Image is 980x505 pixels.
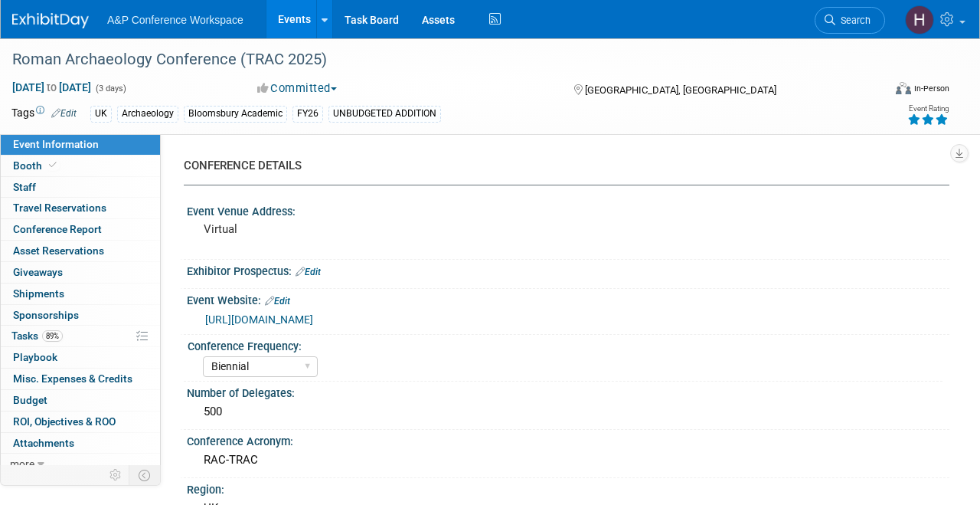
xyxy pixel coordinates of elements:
[812,80,949,103] div: Event Format
[13,244,104,257] span: Asset Reservations
[1,241,160,261] a: Asset Reservations
[1,262,160,283] a: Giveaways
[44,81,59,93] span: to
[187,478,949,497] div: Region:
[7,46,869,74] div: Roman Archaeology Conference (TRAC 2025)
[184,158,938,174] div: CONFERENCE DETAILS
[252,80,343,97] button: Committed
[13,266,63,278] span: Giveaways
[129,465,161,485] td: Toggle Event Tabs
[1,347,160,368] a: Playbook
[13,415,116,428] span: ROI, Objectives & ROO
[1,390,160,411] a: Budget
[1,326,160,346] a: Tasks89%
[11,80,92,94] span: [DATE] [DATE]
[1,284,160,304] a: Shipments
[187,260,949,280] div: Exhibitor Prospectus:
[187,382,949,401] div: Number of Delegates:
[815,7,885,34] a: Search
[1,433,160,454] a: Attachments
[905,5,934,34] img: Hannah Siegel
[107,14,243,26] span: A&P Conference Workspace
[13,138,99,150] span: Event Information
[265,296,290,307] a: Edit
[292,106,323,122] div: FY26
[1,454,160,474] a: more
[51,108,77,119] a: Edit
[94,84,126,93] span: (3 days)
[1,156,160,176] a: Booth
[10,457,34,470] span: more
[11,330,63,342] span: Tasks
[13,372,132,385] span: Misc. Expenses & Credits
[188,335,942,354] div: Conference Frequency:
[296,267,321,277] a: Edit
[13,287,64,300] span: Shipments
[12,13,89,28] img: ExhibitDay
[184,106,287,122] div: Bloomsbury Academic
[187,200,949,219] div: Event Venue Address:
[204,222,488,236] pre: Virtual
[13,159,60,172] span: Booth
[1,219,160,240] a: Conference Report
[1,198,160,218] a: Travel Reservations
[13,223,102,235] span: Conference Report
[328,106,441,122] div: UNBUDGETED ADDITION
[913,83,949,94] div: In-Person
[205,313,313,326] a: [URL][DOMAIN_NAME]
[117,106,178,122] div: Archaeology
[13,181,36,193] span: Staff
[1,369,160,389] a: Misc. Expenses & Credits
[13,351,57,363] span: Playbook
[49,161,57,169] i: Booth reservation complete
[42,330,63,342] span: 89%
[90,106,112,122] div: UK
[198,448,938,472] div: RAC-TRAC
[1,177,160,198] a: Staff
[1,134,160,155] a: Event Information
[13,309,79,321] span: Sponsorships
[13,202,106,214] span: Travel Reservations
[1,305,160,326] a: Sponsorships
[11,105,77,123] td: Tags
[187,289,949,309] div: Event Website:
[187,430,949,449] div: Conference Acronym:
[13,394,47,406] span: Budget
[198,400,938,424] div: 500
[1,412,160,432] a: ROI, Objectives & ROO
[585,84,776,96] span: [GEOGRAPHIC_DATA], [GEOGRAPHIC_DATA]
[835,15,871,26] span: Search
[103,465,129,485] td: Personalize Event Tab Strip
[13,437,74,449] span: Attachments
[896,82,911,94] img: Format-Inperson.png
[907,105,949,113] div: Event Rating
